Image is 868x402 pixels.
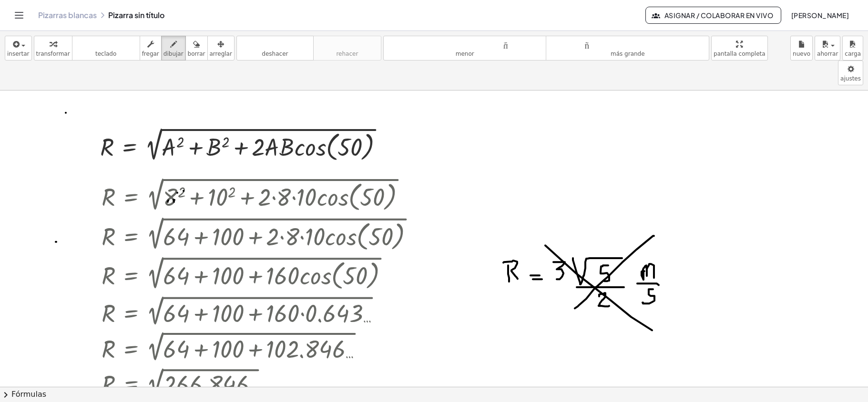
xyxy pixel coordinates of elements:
[38,10,97,20] a: Pizarras blancas
[791,11,849,20] font: [PERSON_NAME]
[714,50,766,57] font: pantalla completa
[210,50,232,57] font: arreglar
[34,36,72,60] button: transformar
[845,50,861,57] font: carga
[783,7,857,24] button: [PERSON_NAME]
[262,50,288,57] font: deshacer
[664,11,773,20] font: Asignar / Colaborar en vivo
[7,50,30,57] font: insertar
[36,50,70,57] font: transformar
[236,36,314,60] button: deshacerdeshacer
[11,8,27,23] button: Cambiar navegación
[316,40,379,49] font: rehacer
[313,36,381,60] button: rehacerrehacer
[611,50,645,57] font: más grande
[5,36,32,60] button: insertar
[161,36,186,60] button: dibujar
[386,40,544,49] font: tamaño_del_formato
[711,36,768,60] button: pantalla completa
[793,50,810,57] font: nuevo
[817,50,838,57] font: ahorrar
[140,36,162,60] button: fregar
[142,50,159,57] font: fregar
[838,60,863,85] button: ajustes
[815,36,840,60] button: ahorrar
[645,7,781,24] button: Asignar / Colaborar en vivo
[336,50,358,57] font: rehacer
[11,390,46,399] font: Fórmulas
[456,50,474,57] font: menor
[239,40,311,49] font: deshacer
[72,36,140,60] button: tecladoteclado
[185,36,208,60] button: borrar
[840,75,861,82] font: ajustes
[207,36,235,60] button: arreglar
[790,36,813,60] button: nuevo
[188,50,205,57] font: borrar
[95,50,116,57] font: teclado
[842,36,863,60] button: carga
[546,36,709,60] button: tamaño_del_formatomás grande
[163,50,184,57] font: dibujar
[74,40,138,49] font: teclado
[383,36,547,60] button: tamaño_del_formatomenor
[548,40,707,49] font: tamaño_del_formato
[38,10,97,20] font: Pizarras blancas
